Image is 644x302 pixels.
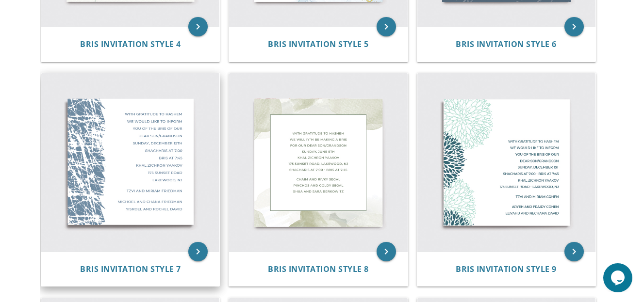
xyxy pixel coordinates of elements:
[80,40,181,49] a: Bris Invitation Style 4
[377,17,396,36] a: keyboard_arrow_right
[80,264,181,274] span: Bris Invitation Style 7
[80,39,181,49] span: Bris Invitation Style 4
[456,40,557,49] a: Bris Invitation Style 6
[268,265,369,274] a: Bris Invitation Style 8
[41,73,219,251] img: Bris Invitation Style 7
[268,39,369,49] span: Bris Invitation Style 5
[80,265,181,274] a: Bris Invitation Style 7
[268,264,369,274] span: Bris Invitation Style 8
[456,39,557,49] span: Bris Invitation Style 6
[564,17,584,36] a: keyboard_arrow_right
[456,264,557,274] span: Bris Invitation Style 9
[229,73,407,251] img: Bris Invitation Style 8
[603,263,634,292] iframe: chat widget
[188,17,208,36] a: keyboard_arrow_right
[564,242,584,261] a: keyboard_arrow_right
[377,242,396,261] a: keyboard_arrow_right
[268,40,369,49] a: Bris Invitation Style 5
[188,242,208,261] a: keyboard_arrow_right
[456,265,557,274] a: Bris Invitation Style 9
[417,73,595,251] img: Bris Invitation Style 9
